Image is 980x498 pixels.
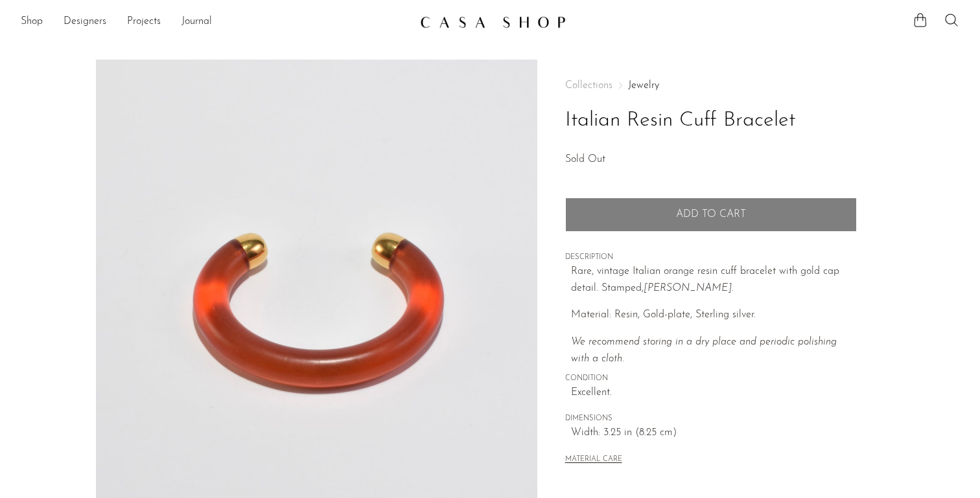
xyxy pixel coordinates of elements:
h1: Italian Resin Cuff Bracelet [565,104,857,137]
a: Jewelry [628,80,659,91]
nav: Desktop navigation [21,11,410,33]
a: Shop [21,14,43,30]
a: Projects [127,14,161,30]
span: Excellent. [571,385,857,402]
a: Journal [181,14,212,30]
p: Material: Resin, Gold-plate, Sterling silver. [571,307,857,324]
p: Rare, vintage Italian orange resin cuff bracelet with gold cap detail. Stamped, [571,264,857,297]
span: Collections [565,80,612,91]
button: Add to cart [565,198,857,231]
nav: Breadcrumbs [565,80,857,91]
ul: NEW HEADER MENU [21,11,410,33]
span: DESCRIPTION [565,252,857,264]
em: [PERSON_NAME]. [644,283,734,293]
i: We recommend storing in a dry place and periodic polishing with a cloth. [571,337,837,364]
a: Designers [64,14,106,30]
span: CONDITION [565,373,857,385]
span: DIMENSIONS [565,413,857,425]
span: Add to cart [676,209,746,221]
span: Width: 3.25 in (8.25 cm) [571,425,857,442]
span: Sold Out [565,154,605,164]
button: MATERIAL CARE [565,455,622,465]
